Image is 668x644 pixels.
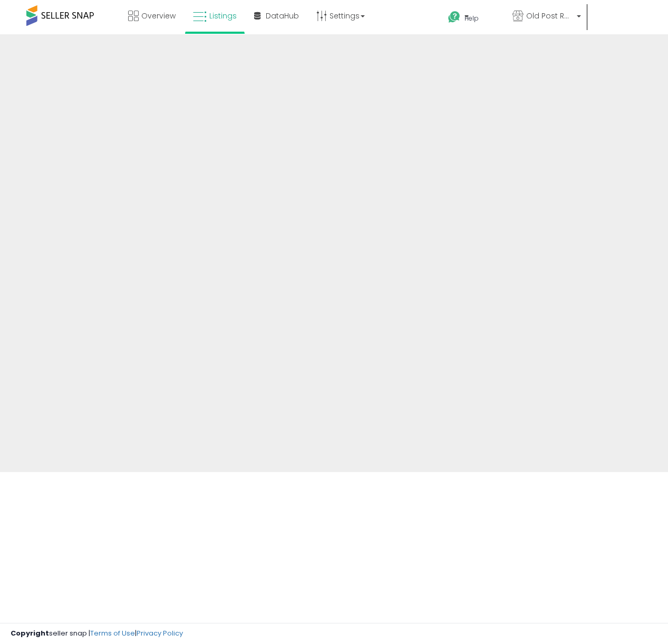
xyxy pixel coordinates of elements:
span: Old Post Road LLC [526,11,574,21]
span: Overview [141,11,176,21]
span: DataHub [266,11,299,21]
span: Listings [209,11,237,21]
i: Get Help [448,11,461,24]
a: Help [440,3,503,34]
span: Help [464,14,479,23]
